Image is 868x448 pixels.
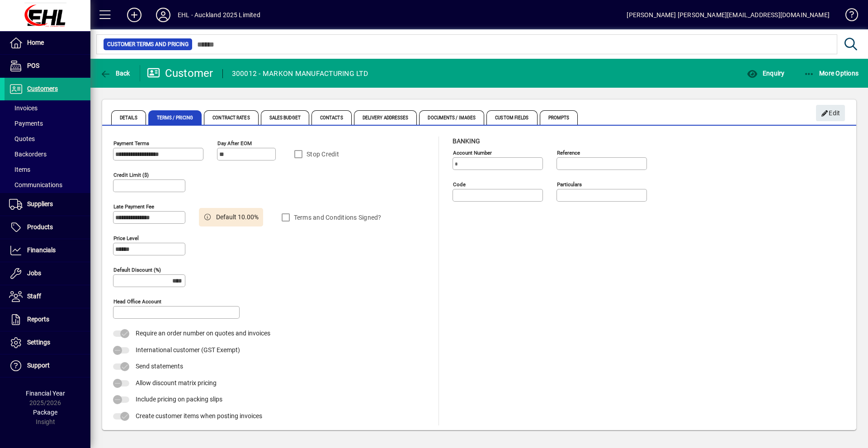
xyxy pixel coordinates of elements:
span: Allow discount matrix pricing [136,379,217,387]
a: Quotes [5,131,90,146]
span: Communications [9,181,62,189]
a: Payments [5,116,90,131]
div: 300012 - MARKON MANUFACTURING LTD [232,66,368,81]
mat-label: Credit Limit ($) [113,172,149,178]
app-page-header-button: Back [90,65,140,81]
a: Knowledge Base [839,2,857,31]
span: Products [27,223,53,231]
a: Settings [5,331,90,354]
span: Default 10.00% [216,212,259,222]
div: Customer [147,66,213,80]
a: Jobs [5,262,90,285]
span: Customers [27,85,58,92]
span: Send statements [136,363,183,370]
button: Add [120,7,149,23]
a: Financials [5,239,90,262]
span: Customer Terms and Pricing [107,40,189,49]
span: Back [100,70,130,77]
a: Support [5,354,90,377]
span: International customer (GST Exempt) [136,346,240,354]
a: Suppliers [5,193,90,216]
span: Prompts [540,110,578,125]
span: Documents / Images [419,110,484,125]
span: Payments [9,120,43,127]
button: Enquiry [745,65,787,81]
a: Invoices [5,100,90,116]
a: Products [5,216,90,239]
span: Suppliers [27,200,53,207]
span: Package [33,409,57,416]
span: Create customer items when posting invoices [136,412,262,420]
a: Backorders [5,146,90,162]
span: Settings [27,339,50,346]
span: Edit [821,106,840,121]
mat-label: Payment Terms [113,140,149,146]
span: Support [27,362,50,369]
span: Custom Fields [486,110,537,125]
mat-label: Reference [557,150,580,156]
span: Backorders [9,151,47,158]
span: Contract Rates [204,110,258,125]
span: Delivery Addresses [354,110,417,125]
span: Terms / Pricing [148,110,202,125]
mat-label: Price Level [113,235,139,241]
mat-label: Account number [453,150,492,156]
span: Enquiry [747,70,784,77]
a: Reports [5,308,90,331]
span: Financials [27,246,56,254]
span: Invoices [9,104,38,112]
a: Staff [5,285,90,308]
button: Back [98,65,132,81]
span: Banking [453,137,480,145]
a: POS [5,55,90,77]
span: Details [111,110,146,125]
span: POS [27,62,39,69]
span: Sales Budget [261,110,309,125]
button: Profile [149,7,178,23]
span: Home [27,39,44,46]
span: Include pricing on packing slips [136,396,222,403]
mat-label: Head Office Account [113,298,161,305]
div: EHL - Auckland 2025 Limited [178,8,260,22]
a: Home [5,32,90,54]
span: Items [9,166,30,173]
a: Items [5,162,90,177]
mat-label: Code [453,181,466,188]
button: Edit [816,105,845,121]
mat-label: Particulars [557,181,582,188]
span: More Options [804,70,859,77]
mat-label: Day after EOM [217,140,252,146]
mat-label: Default Discount (%) [113,267,161,273]
span: Staff [27,292,41,300]
span: Financial Year [26,390,65,397]
div: [PERSON_NAME] [PERSON_NAME][EMAIL_ADDRESS][DOMAIN_NAME] [627,8,830,22]
span: Contacts [311,110,352,125]
span: Quotes [9,135,35,142]
a: Communications [5,177,90,193]
button: More Options [802,65,861,81]
mat-label: Late Payment Fee [113,203,154,210]
span: Reports [27,316,49,323]
span: Require an order number on quotes and invoices [136,330,270,337]
span: Jobs [27,269,41,277]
